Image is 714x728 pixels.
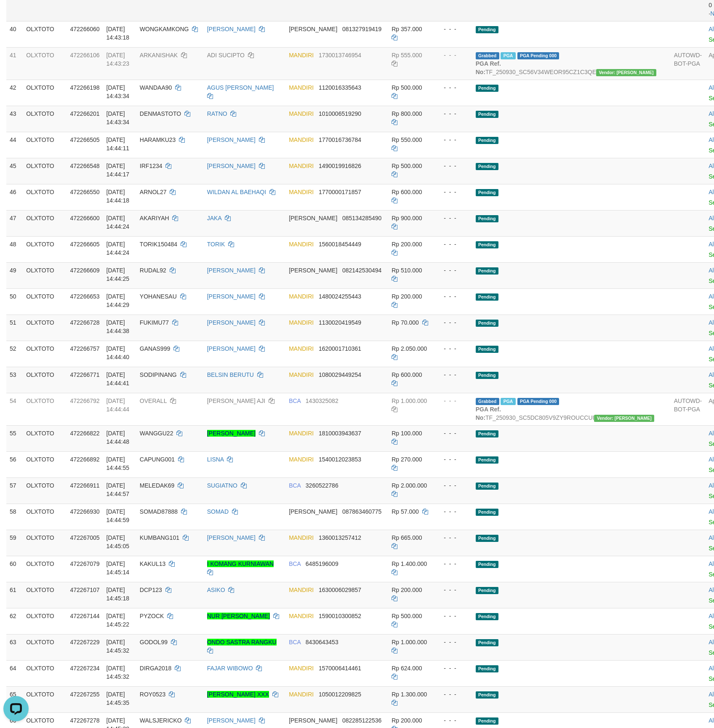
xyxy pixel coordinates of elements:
span: 472266728 [70,319,100,326]
div: - - - [437,162,469,170]
span: [PERSON_NAME] [289,26,337,32]
span: [DATE] 14:45:18 [107,587,130,602]
span: MANDIRI [289,293,314,300]
span: 472266106 [70,52,100,59]
td: 65 [6,686,23,712]
div: - - - [437,292,469,301]
span: BCA [289,482,301,489]
span: Pending [476,267,498,275]
span: 472266771 [70,371,100,378]
span: [DATE] 14:45:35 [107,691,130,706]
span: SOMAD87888 [140,508,178,515]
span: BCA [289,560,301,567]
span: PGA Pending [517,398,559,405]
button: Open LiveChat chat widget [3,3,29,29]
span: MANDIRI [289,691,314,698]
span: MANDIRI [289,189,314,195]
td: 63 [6,634,23,660]
span: [DATE] 14:44:38 [107,319,130,334]
span: [DATE] 14:44:44 [107,397,130,413]
td: OLXTOTO [23,80,67,106]
td: OLXTOTO [23,47,67,80]
span: Rp 900.000 [392,215,422,221]
a: [PERSON_NAME] [207,293,256,300]
span: Pending [476,189,498,196]
div: - - - [437,664,469,672]
span: [DATE] 14:44:29 [107,293,130,308]
span: CAPUNG001 [140,456,175,463]
span: 472267079 [70,560,100,567]
td: 54 [6,393,23,425]
div: - - - [437,533,469,542]
span: 472266505 [70,136,100,143]
span: [DATE] 14:45:14 [107,560,130,576]
span: MANDIRI [289,371,314,378]
span: [DATE] 14:44:24 [107,241,130,256]
td: OLXTOTO [23,393,67,425]
span: [DATE] 14:44:40 [107,345,130,360]
span: Pending [476,456,498,464]
div: - - - [437,136,469,144]
span: MANDIRI [289,136,314,143]
span: Pending [476,320,498,327]
span: TORIK150484 [140,241,177,248]
span: 472267107 [70,587,100,593]
a: BELSIN BERUTU [207,371,254,378]
span: Pending [476,26,498,33]
td: AUTOWD-BOT-PGA [671,47,706,80]
span: Rp 1.000.000 [392,397,427,404]
span: MANDIRI [289,665,314,672]
td: OLXTOTO [23,504,67,530]
span: MANDIRI [289,430,314,437]
span: Pending [476,691,498,699]
span: Rp 357.000 [392,26,422,32]
span: Copy 081327919419 to clipboard [342,26,381,32]
td: 50 [6,288,23,315]
div: - - - [437,83,469,92]
span: Rp 100.000 [392,430,422,437]
td: 56 [6,451,23,477]
div: - - - [437,455,469,464]
td: 45 [6,158,23,184]
span: [DATE] 14:44:24 [107,215,130,230]
div: - - - [437,214,469,222]
span: [DATE] 14:44:18 [107,189,130,204]
span: 472266609 [70,267,100,274]
span: 472266198 [70,84,100,91]
span: Pending [476,665,498,672]
span: Copy 1490019916826 to clipboard [319,163,361,169]
span: 472266911 [70,482,100,489]
span: Pending [476,111,498,118]
td: OLXTOTO [23,608,67,634]
a: TORIK [207,241,225,248]
td: OLXTOTO [23,132,67,158]
td: 59 [6,530,23,556]
span: Rp 500.000 [392,84,422,91]
div: - - - [437,109,469,118]
td: OLXTOTO [23,367,67,393]
span: WANGGU22 [140,430,173,437]
a: I KOMANG KURNIAWAN [207,560,274,567]
span: PGA Pending [517,52,559,59]
span: Pending [476,372,498,379]
span: HARAMKU23 [140,136,176,143]
span: Pending [476,639,498,646]
span: MELEDAK69 [140,482,174,489]
span: Copy 8430643453 to clipboard [306,639,338,645]
span: [DATE] 14:45:05 [107,534,130,549]
a: [PERSON_NAME] AJI [207,397,265,404]
span: Copy 1480024255443 to clipboard [319,293,361,300]
span: Copy 1430325082 to clipboard [306,397,338,404]
span: Rp 200.000 [392,293,422,300]
span: MANDIRI [289,613,314,619]
td: AUTOWD-BOT-PGA [671,393,706,425]
span: ARKANISHAK [140,52,178,59]
span: Marked by aubbillhaqiPGA [501,398,515,405]
span: [DATE] 14:43:18 [107,26,130,41]
span: Pending [476,137,498,144]
span: YOHANESAU [140,293,177,300]
span: Copy 6485196009 to clipboard [306,560,338,567]
span: Copy 1620001710361 to clipboard [319,345,361,352]
div: - - - [437,371,469,379]
td: 43 [6,106,23,132]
